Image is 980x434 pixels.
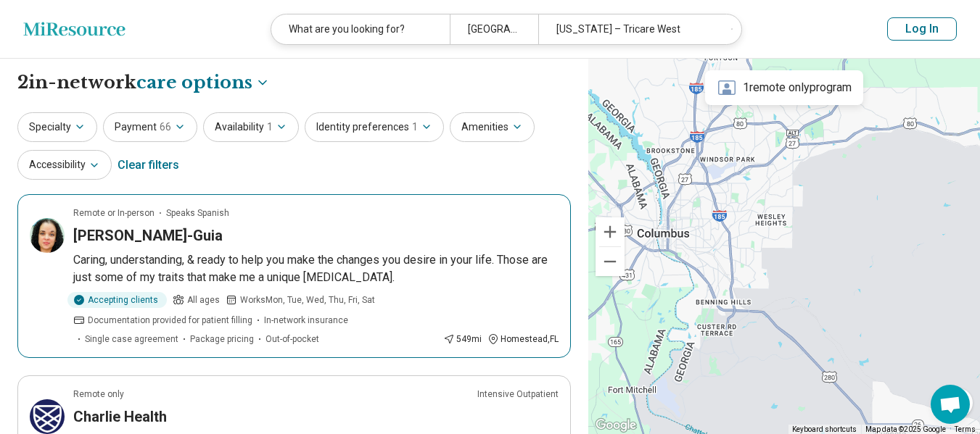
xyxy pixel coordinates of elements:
[271,14,450,44] div: What are you looking for?
[865,425,946,433] span: Map data ©2025 Google
[477,388,559,401] p: Intensive Outpatient
[118,148,179,183] div: Clear filters
[443,333,482,346] div: 549 mi
[931,385,970,424] div: Open chat
[265,333,319,346] span: Out-of-pocket
[955,425,976,433] a: Terms (opens in new tab)
[17,70,270,95] h1: 2 in-network
[17,150,112,180] button: Accessibility
[305,112,444,142] button: Identity preferences1
[17,112,97,142] button: Specialty
[88,314,252,327] span: Documentation provided for patient filling
[412,120,418,135] span: 1
[73,206,155,220] p: Remote or In-person
[85,333,178,346] span: Single case agreement
[190,333,254,346] span: Package pricing
[887,17,957,41] button: Log In
[267,120,273,135] span: 1
[187,293,220,306] span: All ages
[160,120,171,135] span: 66
[136,70,252,95] span: care options
[705,70,863,105] div: 1 remote only program
[596,247,625,276] button: Zoom out
[73,251,559,286] p: Caring, understanding, & ready to help you make the changes you desire in your life. Those are ju...
[73,388,124,401] p: Remote only
[136,70,270,95] button: Care options
[596,217,625,246] button: Zoom in
[450,14,539,44] div: [GEOGRAPHIC_DATA]
[103,112,197,142] button: Payment66
[538,14,717,44] div: [US_STATE] – Tricare West
[487,333,559,346] div: Homestead , FL
[450,112,535,142] button: Amenities
[67,292,167,308] div: Accepting clients
[73,406,167,427] h3: Charlie Health
[264,314,348,327] span: In-network insurance
[73,225,223,246] h3: [PERSON_NAME]-Guia
[240,293,375,306] span: Works Mon, Tue, Wed, Thu, Fri, Sat
[203,112,299,142] button: Availability1
[166,206,229,220] span: Speaks Spanish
